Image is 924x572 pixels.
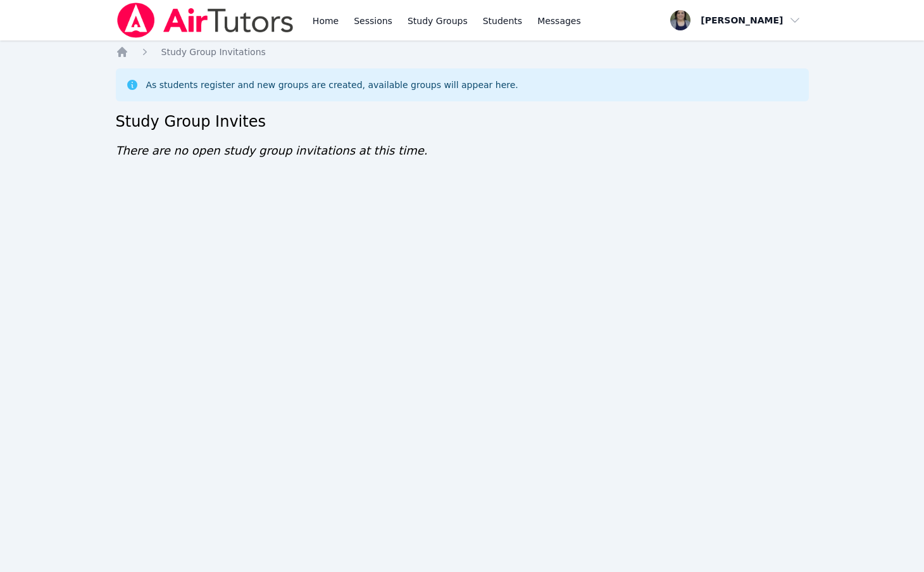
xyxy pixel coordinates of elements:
[116,111,809,132] h2: Study Group Invites
[146,79,518,91] div: As students register and new groups are created, available groups will appear here.
[161,47,266,57] span: Study Group Invitations
[161,46,266,58] a: Study Group Invitations
[116,144,428,157] span: There are no open study group invitations at this time.
[116,3,295,38] img: Air Tutors
[537,15,581,27] span: Messages
[116,46,809,58] nav: Breadcrumb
